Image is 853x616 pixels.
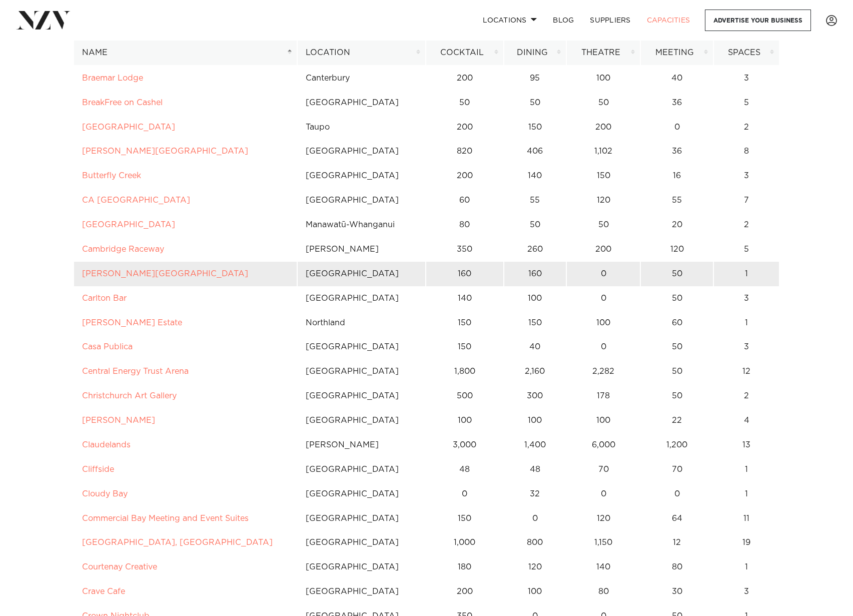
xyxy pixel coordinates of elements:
td: 50 [504,91,567,115]
td: 50 [640,262,713,286]
td: [GEOGRAPHIC_DATA] [297,139,425,164]
td: [GEOGRAPHIC_DATA] [297,286,425,311]
a: Crave Cafe [82,587,125,595]
td: 200 [426,579,504,604]
td: 55 [640,188,713,213]
a: Braemar Lodge [82,74,143,82]
td: 120 [504,555,567,579]
td: 140 [566,555,640,579]
td: 50 [640,335,713,359]
td: 50 [566,91,640,115]
td: 50 [640,384,713,408]
td: 16 [640,164,713,188]
td: 40 [504,335,567,359]
td: 64 [640,506,713,531]
td: Taupo [297,115,425,140]
td: 160 [504,262,567,286]
td: 48 [426,457,504,482]
td: 150 [426,335,504,359]
td: [GEOGRAPHIC_DATA] [297,408,425,433]
td: 7 [713,188,779,213]
td: 820 [426,139,504,164]
a: Carlton Bar [82,294,127,302]
a: Cloudy Bay [82,490,128,498]
a: BLOG [545,10,582,31]
td: 1 [713,262,779,286]
td: 36 [640,139,713,164]
td: 55 [504,188,567,213]
td: 0 [566,482,640,506]
a: Commercial Bay Meeting and Event Suites [82,514,249,522]
td: 70 [640,457,713,482]
td: 150 [504,115,567,140]
td: 100 [504,286,567,311]
td: 1,400 [504,433,567,457]
td: 3 [713,164,779,188]
td: [GEOGRAPHIC_DATA] [297,359,425,384]
td: 1 [713,555,779,579]
td: 180 [426,555,504,579]
a: BreakFree on Cashel [82,99,163,107]
td: 3 [713,579,779,604]
td: 60 [640,311,713,335]
td: 140 [504,164,567,188]
a: Courtenay Creative [82,563,157,571]
td: 0 [566,286,640,311]
th: Cocktail: activate to sort column ascending [426,41,504,65]
td: [GEOGRAPHIC_DATA] [297,482,425,506]
td: [GEOGRAPHIC_DATA] [297,384,425,408]
td: 100 [426,408,504,433]
td: 70 [566,457,640,482]
td: 1 [713,482,779,506]
td: 100 [504,579,567,604]
td: 120 [566,506,640,531]
td: 2 [713,213,779,237]
td: 140 [426,286,504,311]
th: Name: activate to sort column descending [74,41,297,65]
td: 0 [640,482,713,506]
td: 100 [504,408,567,433]
td: 200 [566,115,640,140]
td: 1 [713,311,779,335]
td: [GEOGRAPHIC_DATA] [297,91,425,115]
a: Christchurch Art Gallery [82,392,177,400]
td: [GEOGRAPHIC_DATA] [297,262,425,286]
td: 178 [566,384,640,408]
td: 22 [640,408,713,433]
a: Locations [475,10,545,31]
td: 500 [426,384,504,408]
td: 100 [566,66,640,91]
td: 1 [713,457,779,482]
td: 13 [713,433,779,457]
a: [PERSON_NAME] [82,416,155,424]
td: 5 [713,91,779,115]
td: 12 [713,359,779,384]
a: Claudelands [82,441,131,449]
td: 3 [713,286,779,311]
td: [GEOGRAPHIC_DATA] [297,506,425,531]
td: 50 [426,91,504,115]
td: 2 [713,384,779,408]
td: 2,160 [504,359,567,384]
a: Capacities [639,10,698,31]
a: [GEOGRAPHIC_DATA], [GEOGRAPHIC_DATA] [82,538,273,546]
a: SUPPLIERS [582,10,638,31]
td: 150 [426,506,504,531]
td: 100 [566,408,640,433]
td: 8 [713,139,779,164]
td: 4 [713,408,779,433]
td: [GEOGRAPHIC_DATA] [297,188,425,213]
td: 1,200 [640,433,713,457]
td: 5 [713,237,779,262]
td: 20 [640,213,713,237]
td: Manawatū-Whanganui [297,213,425,237]
td: 3 [713,335,779,359]
td: 406 [504,139,567,164]
a: [GEOGRAPHIC_DATA] [82,123,175,131]
th: Theatre: activate to sort column ascending [566,41,640,65]
td: 120 [640,237,713,262]
td: 3 [713,66,779,91]
a: [PERSON_NAME][GEOGRAPHIC_DATA] [82,270,248,278]
a: [PERSON_NAME] Estate [82,319,182,327]
td: 6,000 [566,433,640,457]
